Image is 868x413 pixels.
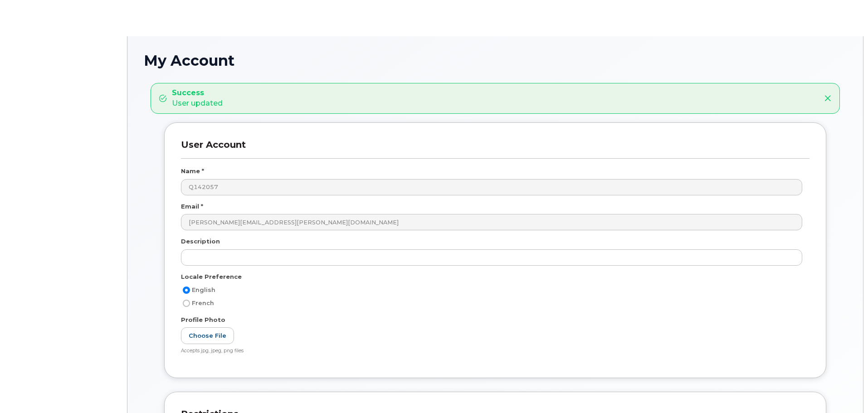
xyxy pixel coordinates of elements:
input: French [183,300,190,307]
input: English [183,287,190,294]
label: Name * [181,167,204,175]
div: User updated [172,88,223,109]
h3: User Account [181,139,809,159]
span: French [192,300,214,306]
strong: Success [172,88,223,98]
label: Choose File [181,327,234,344]
h1: My Account [144,53,847,68]
label: Locale Preference [181,272,242,281]
label: Description [181,237,220,246]
span: English [192,287,215,293]
label: Profile Photo [181,316,225,324]
div: Accepts jpg, jpeg, png files [181,348,802,355]
label: Email * [181,202,203,211]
